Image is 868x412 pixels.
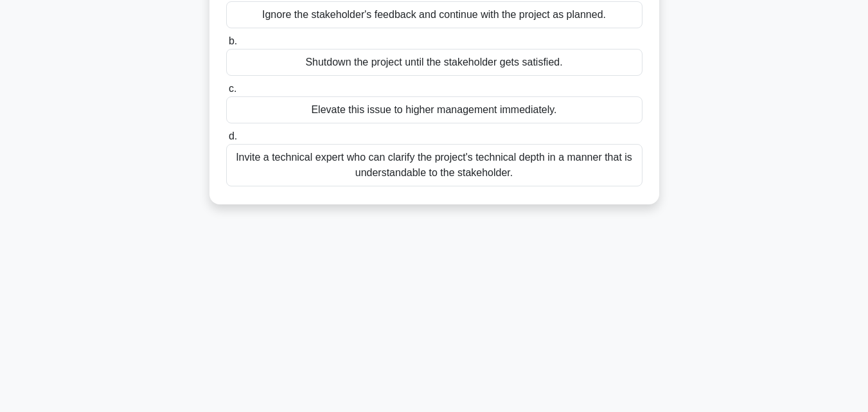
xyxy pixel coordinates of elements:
span: d. [229,130,237,141]
span: b. [229,35,237,46]
div: Shutdown the project until the stakeholder gets satisfied. [226,49,642,76]
div: Elevate this issue to higher management immediately. [226,96,642,123]
span: c. [229,83,236,94]
div: Ignore the stakeholder's feedback and continue with the project as planned. [226,1,642,28]
div: Invite a technical expert who can clarify the project's technical depth in a manner that is under... [226,144,642,186]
